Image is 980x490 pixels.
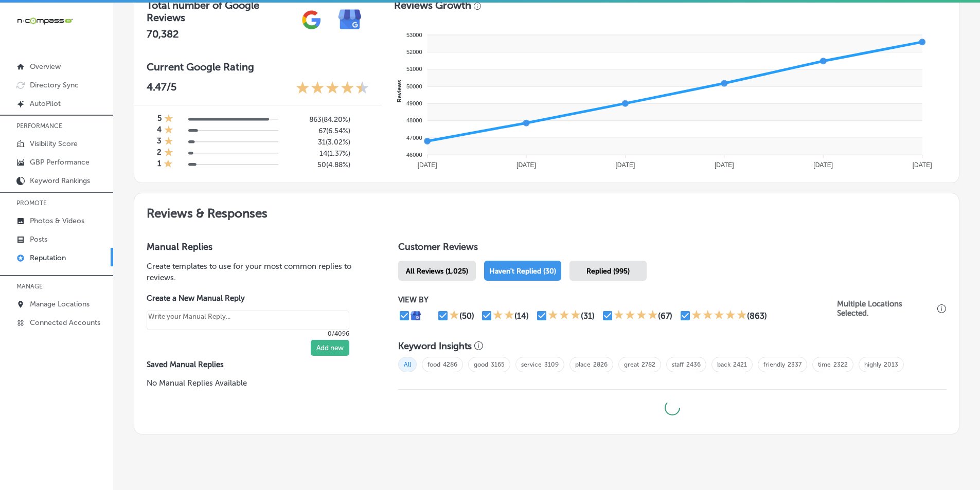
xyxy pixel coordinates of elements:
p: Visibility Score [30,139,78,148]
p: Posts [30,235,47,244]
tspan: [DATE] [615,161,635,169]
span: All Reviews (1,025) [406,267,468,276]
img: gPZS+5FD6qPJAAAAABJRU5ErkJggg== [292,1,331,39]
tspan: 49000 [406,100,422,106]
p: Create templates to use for your most common replies to reviews. [147,261,365,283]
h1: Customer Reviews [398,241,947,257]
a: food [427,361,440,368]
a: service [521,361,542,368]
h5: 863 ( 84.20% ) [287,115,350,124]
p: Multiple Locations Selected. [837,299,935,318]
a: 2436 [686,361,701,368]
a: place [575,361,591,368]
p: No Manual Replies Available [147,377,365,389]
textarea: Create your Quick Reply [147,311,349,330]
h5: 31 ( 3.02% ) [287,138,350,147]
label: Create a New Manual Reply [147,294,349,303]
h2: Reviews & Responses [134,193,959,229]
a: 3165 [491,361,505,368]
a: 4286 [443,361,457,368]
h5: 50 ( 4.88% ) [287,160,350,169]
a: time [818,361,831,368]
p: VIEW BY [398,295,837,304]
a: friendly [763,361,785,368]
p: Reputation [30,253,66,262]
img: e7ababfa220611ac49bdb491a11684a6.png [331,1,369,39]
h4: 2 [157,148,162,159]
div: (31) [581,311,595,321]
tspan: 50000 [406,83,422,89]
a: great [624,361,639,368]
div: (14) [514,311,529,321]
h4: 1 [157,159,161,170]
h3: Manual Replies [147,241,365,252]
tspan: 48000 [406,117,422,123]
img: 660ab0bf-5cc7-4cb8-ba1c-48b5ae0f18e60NCTV_CLogo_TV_Black_-500x88.png [16,16,73,26]
p: GBP Performance [30,158,90,167]
a: 2782 [642,361,655,368]
tspan: 51000 [406,66,422,72]
a: 2421 [733,361,747,368]
h3: Keyword Insights [398,340,472,352]
tspan: [DATE] [516,161,536,169]
h2: 70,382 [147,28,292,40]
tspan: 46000 [406,152,422,158]
h5: 67 ( 6.54% ) [287,126,350,135]
h4: 5 [157,114,162,125]
p: Connected Accounts [30,318,100,327]
p: 0/4096 [147,330,349,337]
a: good [474,361,488,368]
h3: Current Google Rating [147,61,369,73]
div: (67) [658,311,672,321]
h5: 14 ( 1.37% ) [287,149,350,158]
div: (50) [459,311,474,321]
a: 3109 [544,361,559,368]
p: Manage Locations [30,300,90,308]
h4: 4 [157,125,162,136]
span: All [398,357,417,372]
div: 3 Stars [548,310,581,322]
div: 2 Stars [493,310,514,322]
label: Saved Manual Replies [147,360,365,369]
a: 2322 [833,361,848,368]
a: 2826 [593,361,608,368]
tspan: [DATE] [418,161,437,169]
p: Keyword Rankings [30,176,90,185]
tspan: 53000 [406,32,422,38]
a: 2013 [884,361,898,368]
text: Reviews [396,80,402,102]
p: AutoPilot [30,99,61,108]
tspan: [DATE] [813,161,833,169]
tspan: 47000 [406,135,422,141]
p: Photos & Videos [30,216,84,225]
div: 4 Stars [614,310,658,322]
div: 1 Star [164,125,173,136]
a: staff [672,361,684,368]
div: 1 Star [449,310,459,322]
div: 5 Stars [691,310,747,322]
div: 1 Star [164,114,173,125]
div: 4.47 Stars [296,81,369,97]
div: 1 Star [164,159,173,170]
a: 2337 [788,361,801,368]
div: 1 Star [164,148,173,159]
p: Directory Sync [30,81,79,89]
a: back [717,361,730,368]
tspan: [DATE] [913,161,932,169]
tspan: [DATE] [715,161,734,169]
h4: 3 [157,136,162,148]
div: (863) [747,311,767,321]
button: Add new [311,340,349,356]
a: highly [864,361,881,368]
p: 4.47 /5 [147,81,176,97]
tspan: 52000 [406,49,422,55]
p: Overview [30,62,61,71]
div: 1 Star [164,136,173,148]
span: Replied (995) [586,267,630,276]
span: Haven't Replied (30) [489,267,556,276]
